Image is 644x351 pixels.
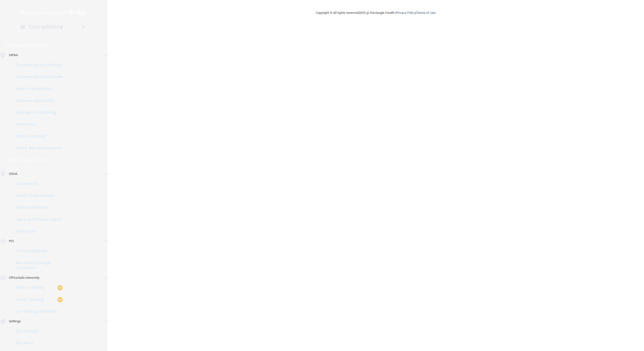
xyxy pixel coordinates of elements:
[3,122,71,127] p: Resources
[417,11,436,15] a: Terms of Use
[3,146,71,151] p: HIPAA Risk Assessment
[3,134,71,139] p: HIPAA Checklist
[3,341,71,346] p: My Users
[9,238,14,244] p: PCI
[3,98,71,103] p: Business Associates
[20,8,87,18] img: PMB logo
[3,181,71,186] p: Documents
[396,11,416,15] a: Privacy Policy
[57,297,63,303] img: warning-circle.0cc9ac19.png
[3,110,71,115] p: Emergency Planning
[9,318,21,324] p: Settings
[3,217,71,222] p: Injury and Illness Report
[285,5,466,21] div: Copyright © All rights reserved 2025 @ Rectangle Health | |
[3,285,44,290] p: HIPAA Training
[3,205,71,210] p: Self-Assessment
[3,63,71,68] p: Documents and Policies
[3,329,71,334] p: My Account
[22,157,48,163] p: Learn More!
[9,275,39,281] p: OfficeSafe University
[3,297,43,302] p: OSHA Training
[7,42,19,48] p: HIPAA
[57,285,63,291] img: warning-circle.0cc9ac19.png
[3,229,71,234] p: Resources
[3,193,71,198] p: Safety Data Sheets
[22,42,48,48] p: Learn More!
[7,157,19,163] p: OSHA
[3,249,71,254] p: PCI Compliance
[3,309,71,314] p: Continuing Education
[3,74,71,79] p: Documents and Policies
[9,171,17,177] p: OSHA
[29,23,63,30] h4: Compliance
[3,86,71,91] p: Report an Incident
[3,260,71,270] p: Merchant Savings Calculator
[9,52,18,58] p: HIPAA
